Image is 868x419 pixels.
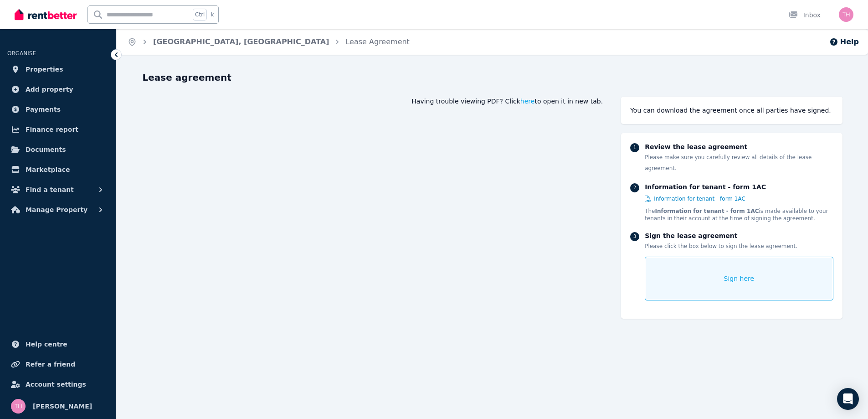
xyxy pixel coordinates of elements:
[645,195,745,202] a: Information for tenant - form 1AC
[26,144,66,155] span: Documents
[7,100,109,119] a: Payments
[193,9,207,21] span: Ctrl
[630,183,639,192] div: 2
[7,120,109,139] a: Finance report
[630,232,639,241] div: 3
[7,355,109,373] a: Refer a friend
[645,231,833,240] p: Sign the lease agreement
[789,10,821,20] div: Inbox
[645,154,812,171] span: Please make sure you carefully review all details of the lease agreement.
[143,97,603,106] div: Having trouble viewing PDF? Click to open it in new tab.
[26,164,70,175] span: Marketplace
[630,143,639,152] div: 1
[7,140,109,159] a: Documents
[7,50,36,57] span: ORGANISE
[7,80,109,98] a: Add property
[645,142,833,151] p: Review the lease agreement
[7,201,109,219] button: Manage Property
[655,208,759,214] strong: Information for tenant - form 1AC
[26,379,86,390] span: Account settings
[26,124,78,135] span: Finance report
[345,37,409,46] a: Lease Agreement
[520,97,535,106] span: here
[645,243,797,249] span: Please click the box below to sign the lease agreement.
[143,71,842,84] h1: Lease agreement
[26,339,67,350] span: Help centre
[33,401,92,412] span: [PERSON_NAME]
[26,184,74,195] span: Find a tenant
[839,7,853,22] img: Tamara Heald
[829,36,859,47] button: Help
[630,106,833,115] div: You can download the agreement once all parties have signed.
[26,84,73,95] span: Add property
[26,359,75,370] span: Refer a friend
[837,388,859,410] div: Open Intercom Messenger
[7,375,109,393] a: Account settings
[211,11,214,18] span: k
[153,37,329,46] a: [GEOGRAPHIC_DATA], [GEOGRAPHIC_DATA]
[7,60,109,78] a: Properties
[15,8,77,21] img: RentBetter
[26,204,87,215] span: Manage Property
[654,195,745,202] span: Information for tenant - form 1AC
[645,207,833,222] p: The is made available to your tenants in their account at the time of signing the agreement.
[724,274,755,283] span: Sign here
[7,160,109,179] a: Marketplace
[7,181,109,199] button: Find a tenant
[7,335,109,353] a: Help centre
[26,64,63,75] span: Properties
[117,29,421,55] nav: Breadcrumb
[26,104,61,115] span: Payments
[11,399,26,414] img: Tamara Heald
[645,182,833,191] p: Information for tenant - form 1AC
